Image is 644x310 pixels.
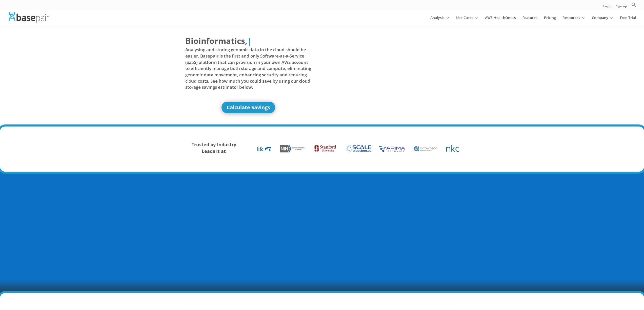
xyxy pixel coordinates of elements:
[192,141,236,154] strong: Trusted by Industry Leaders at
[592,16,613,28] a: Company
[544,16,556,28] a: Pricing
[185,47,311,90] span: Analysing and storing genomic data in the cloud should be easier. Basepair is the first and only ...
[603,5,611,10] a: Login
[620,16,636,28] a: Free Trial
[616,5,627,10] a: Sign up
[522,16,537,28] a: Features
[247,35,252,46] span: |
[456,16,478,28] a: Use Cases
[631,2,636,7] svg: Search
[185,35,247,47] span: Bioinformatics,
[222,102,275,113] a: Calculate Savings
[9,12,49,23] img: Basepair
[631,2,636,10] a: Search Icon Link
[562,16,585,28] a: Resources
[326,35,452,106] iframe: Basepair - NGS Analysis Simplified
[430,16,450,28] a: Analysis
[485,16,516,28] a: AWS HealthOmics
